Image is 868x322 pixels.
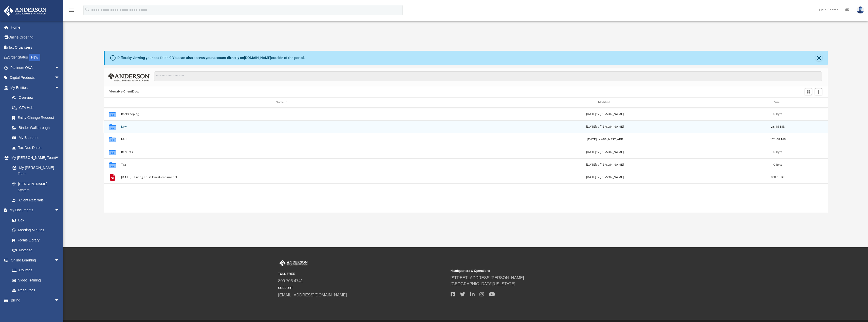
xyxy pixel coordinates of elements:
[4,295,67,305] a: Billingarrow_drop_down
[54,255,65,266] span: arrow_drop_down
[773,112,782,115] span: 0 Byte
[54,205,65,216] span: arrow_drop_down
[815,54,822,61] button: Close
[4,22,67,32] a: Home
[54,153,65,163] span: arrow_drop_down
[68,7,75,13] i: menu
[451,276,524,280] a: [STREET_ADDRESS][PERSON_NAME]
[4,32,67,43] a: Online Ordering
[790,100,826,105] div: id
[444,150,765,154] div: [DATE] by [PERSON_NAME]
[7,285,65,295] a: Resources
[4,153,65,163] a: My [PERSON_NAME] Teamarrow_drop_down
[7,113,67,123] a: Entity Change Request
[4,73,67,83] a: Digital Productsarrow_drop_down
[68,10,75,13] a: menu
[444,137,765,142] div: [DATE] by ABA_NEST_APP
[121,138,442,141] button: Mail
[444,124,765,129] div: [DATE] by [PERSON_NAME]
[109,89,139,94] button: Viewable-ClientDocs
[770,138,786,141] span: 174.68 MB
[771,125,785,128] span: 26.46 MB
[444,175,765,180] div: [DATE] by [PERSON_NAME]
[54,73,65,83] span: arrow_drop_down
[54,63,65,73] span: arrow_drop_down
[4,255,65,265] a: Online Learningarrow_drop_down
[7,245,65,255] a: Notarize
[768,100,788,105] div: Size
[54,83,65,93] span: arrow_drop_down
[121,163,442,166] button: Tax
[770,176,785,179] span: 700.53 KB
[4,42,67,52] a: Tax Organizers
[7,143,67,153] a: Tax Due Dates
[121,112,442,116] button: Bookkeeping
[278,272,447,276] small: TOLL FREE
[54,295,65,306] span: arrow_drop_down
[278,279,303,283] a: 800.706.4741
[7,225,65,235] a: Meeting Minutes
[121,150,442,154] button: Receipts
[85,7,90,12] i: search
[4,63,67,73] a: Platinum Q&Aarrow_drop_down
[444,100,766,105] div: Modified
[7,265,65,275] a: Courses
[244,56,271,60] a: [DOMAIN_NAME]
[451,269,619,273] small: Headquarters & Operations
[117,55,305,61] div: Difficulty viewing your box folder? You can also access your account directly on outside of the p...
[773,150,782,153] span: 0 Byte
[4,83,67,93] a: My Entitiesarrow_drop_down
[805,88,812,95] button: Switch to Grid View
[278,286,447,290] small: SUPPORT
[104,108,828,213] div: grid
[7,275,62,285] a: Video Training
[7,163,62,179] a: My [PERSON_NAME] Team
[2,6,48,16] img: Anderson Advisors Platinum Portal
[7,235,62,245] a: Forms Library
[121,125,442,128] button: Law
[121,100,442,105] div: Name
[29,54,40,61] div: NEW
[7,179,65,195] a: [PERSON_NAME] System
[4,52,67,63] a: Order StatusNEW
[7,215,62,225] a: Box
[444,162,765,167] div: [DATE] by [PERSON_NAME]
[857,6,864,14] img: User Pic
[121,176,442,179] button: [DATE] - Living Trust Questionnaire.pdf
[106,100,119,105] div: id
[154,71,822,81] input: Search files and folders
[773,163,782,166] span: 0 Byte
[802,174,814,181] button: More options
[7,93,67,103] a: Overview
[815,88,822,95] button: Add
[7,123,67,133] a: Binder Walkthrough
[278,260,309,267] img: Anderson Advisors Platinum Portal
[4,205,65,215] a: My Documentsarrow_drop_down
[451,282,515,286] a: [GEOGRAPHIC_DATA][US_STATE]
[278,293,347,297] a: [EMAIL_ADDRESS][DOMAIN_NAME]
[7,103,67,113] a: CTA Hub
[7,195,65,205] a: Client Referrals
[7,133,65,143] a: My Blueprint
[444,112,765,116] div: [DATE] by [PERSON_NAME]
